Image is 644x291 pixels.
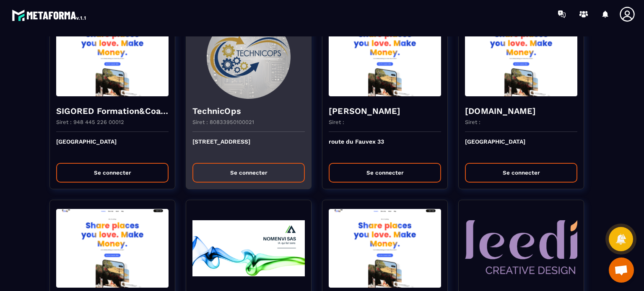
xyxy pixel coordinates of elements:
[465,206,577,290] img: funnel-background
[329,206,441,290] img: funnel-background
[465,138,577,157] p: [GEOGRAPHIC_DATA]
[56,206,169,290] img: funnel-background
[192,163,305,183] button: Se connecter
[192,105,305,117] h4: TechnicOps
[12,8,87,23] img: logo
[56,15,169,99] img: funnel-background
[465,105,577,117] h4: [DOMAIN_NAME]
[329,119,344,125] p: Siret :
[192,206,305,290] img: funnel-background
[329,105,441,117] h4: [PERSON_NAME]
[609,258,634,283] div: Ouvrir le chat
[56,138,169,157] p: [GEOGRAPHIC_DATA]
[192,138,305,157] p: [STREET_ADDRESS]
[56,105,169,117] h4: SIGORED Formation&Coaching
[465,15,577,99] img: funnel-background
[192,119,254,125] p: Siret : 80833950100021
[329,163,441,183] button: Se connecter
[329,15,441,99] img: funnel-background
[56,119,124,125] p: Siret : 948 445 226 00012
[329,138,441,157] p: route du Fauvex 33
[465,119,480,125] p: Siret :
[56,163,169,183] button: Se connecter
[192,15,305,99] img: funnel-background
[465,163,577,183] button: Se connecter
